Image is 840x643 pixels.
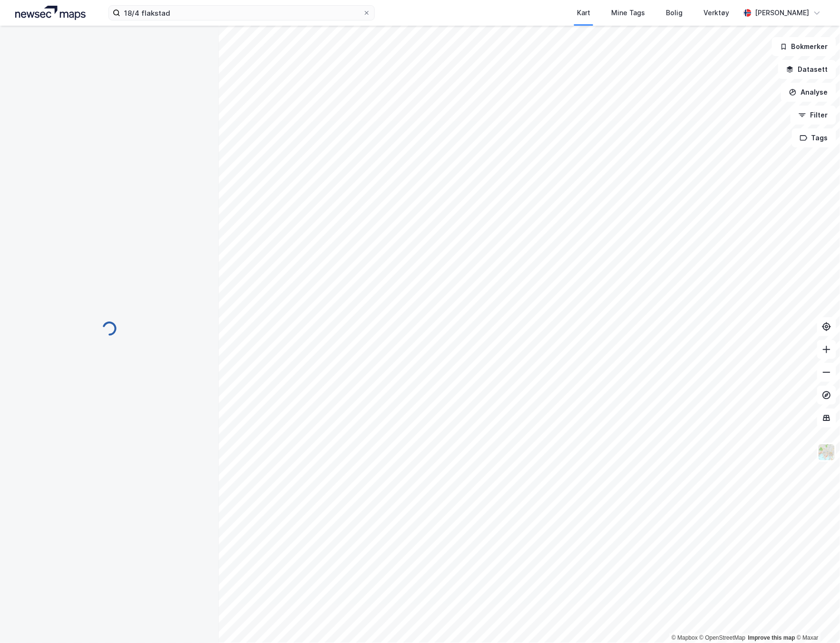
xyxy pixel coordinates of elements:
div: Kart [577,7,590,19]
div: Kontrollprogram for chat [792,597,840,643]
div: Mine Tags [611,7,645,19]
img: logo.a4113a55bc3d86da70a041830d287a7e.svg [15,6,86,20]
button: Tags [792,128,836,147]
div: Bolig [666,7,683,19]
a: Mapbox [672,635,698,642]
a: Improve this map [748,635,795,642]
button: Bokmerker [772,37,836,56]
input: Søk på adresse, matrikkel, gårdeiere, leietakere eller personer [120,6,363,20]
button: Filter [791,106,836,125]
iframe: Chat Widget [792,597,840,643]
div: [PERSON_NAME] [755,7,810,19]
a: OpenStreetMap [700,635,746,642]
button: Datasett [778,60,836,79]
div: Verktøy [704,7,730,19]
img: spinner.a6d8c91a73a9ac5275cf975e30b51cfb.svg [102,321,117,336]
img: Z [818,443,836,461]
button: Analyse [781,83,836,102]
